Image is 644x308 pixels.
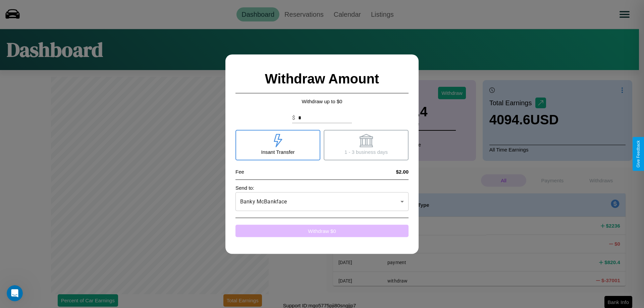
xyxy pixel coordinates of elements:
[235,225,409,237] button: Withdraw $0
[636,140,641,168] div: Give Feedback
[396,169,409,174] h4: $2.00
[235,97,409,106] p: Withdraw up to $ 0
[235,167,244,176] p: Fee
[344,147,388,156] p: 1 - 3 business days
[235,192,409,211] div: Banky McBankface
[235,64,409,93] h2: Withdraw Amount
[292,114,295,122] p: $
[261,147,294,156] p: Insant Transfer
[235,183,409,192] p: Send to:
[7,285,23,301] iframe: Intercom live chat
